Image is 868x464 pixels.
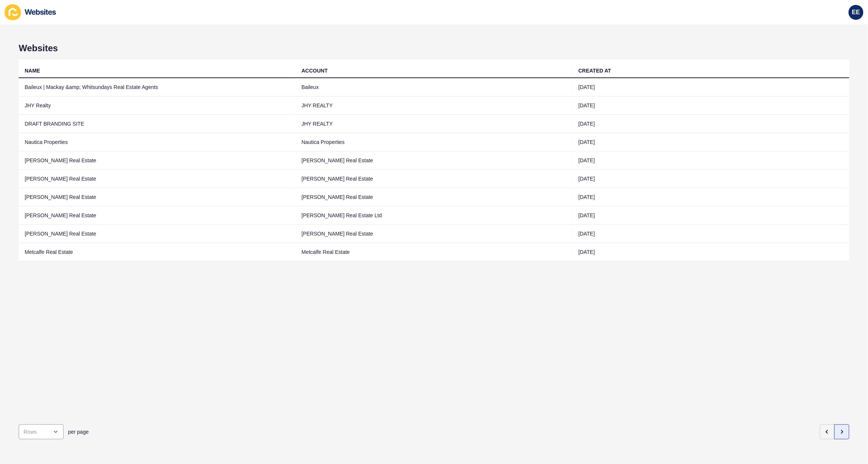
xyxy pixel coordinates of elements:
[572,243,849,261] td: [DATE]
[19,206,296,225] td: [PERSON_NAME] Real Estate
[19,243,296,261] td: Metcalfe Real Estate
[68,428,89,436] span: per page
[19,78,296,96] td: Baileux | Mackay &amp; Whitsundays Real Estate Agents
[572,225,849,243] td: [DATE]
[572,115,849,133] td: [DATE]
[296,170,573,188] td: [PERSON_NAME] Real Estate
[19,424,64,439] div: open menu
[572,133,849,151] td: [DATE]
[296,133,573,151] td: Nautica Properties
[296,243,573,261] td: Metcalfe Real Estate
[19,96,296,115] td: JHY Realty
[296,206,573,225] td: [PERSON_NAME] Real Estate Ltd
[296,225,573,243] td: [PERSON_NAME] Real Estate
[19,188,296,206] td: [PERSON_NAME] Real Estate
[19,170,296,188] td: [PERSON_NAME] Real Estate
[572,96,849,115] td: [DATE]
[19,225,296,243] td: [PERSON_NAME] Real Estate
[302,67,328,74] div: ACCOUNT
[572,188,849,206] td: [DATE]
[19,133,296,151] td: Nautica Properties
[572,151,849,170] td: [DATE]
[296,115,573,133] td: JHY REALTY
[852,9,860,16] span: EE
[572,170,849,188] td: [DATE]
[296,188,573,206] td: [PERSON_NAME] Real Estate
[296,78,573,96] td: Baileux
[25,67,40,74] div: NAME
[578,67,611,74] div: CREATED AT
[19,43,849,53] h1: Websites
[572,206,849,225] td: [DATE]
[19,151,296,170] td: [PERSON_NAME] Real Estate
[19,115,296,133] td: DRAFT BRANDING SITE
[296,96,573,115] td: JHY REALTY
[296,151,573,170] td: [PERSON_NAME] Real Estate
[572,78,849,96] td: [DATE]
